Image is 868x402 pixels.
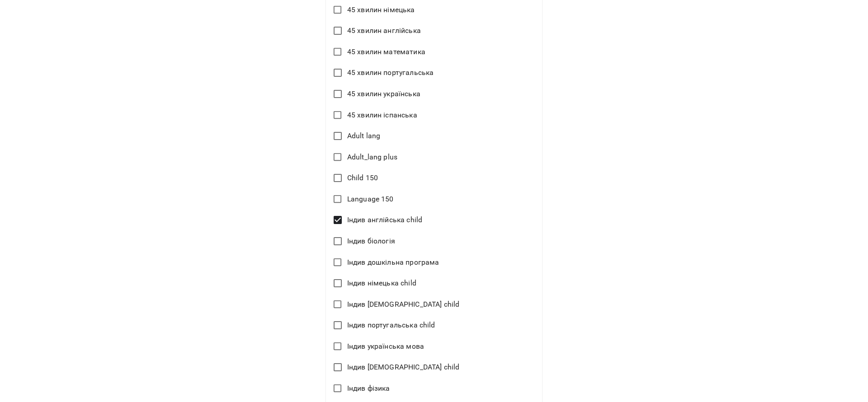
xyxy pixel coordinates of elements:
span: Adult lang [347,131,380,141]
span: 45 хвилин українська [347,89,420,99]
span: Індив біологія [347,236,395,247]
span: 45 хвилин математика [347,47,425,57]
span: Індив дошкільна програма [347,257,439,268]
span: 45 хвилин німецька [347,5,415,15]
span: Індив німецька child [347,278,416,289]
span: Індив фізика [347,383,390,394]
span: Language 150 [347,194,394,205]
span: Індив португальська child [347,320,435,331]
span: 45 хвилин англійська [347,25,421,36]
span: 45 хвилин португальська [347,67,434,78]
span: Adult_lang plus [347,152,397,163]
span: Індив українська мова [347,341,424,352]
span: Індив англійська child [347,215,422,225]
span: Child 150 [347,173,378,183]
span: Індив [DEMOGRAPHIC_DATA] child [347,299,459,310]
span: 45 хвилин іспанська [347,110,417,121]
span: Індив [DEMOGRAPHIC_DATA] child [347,362,459,373]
